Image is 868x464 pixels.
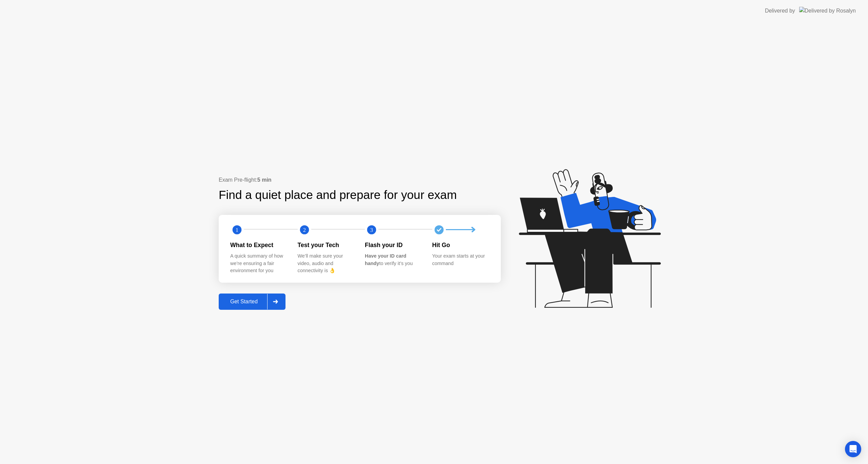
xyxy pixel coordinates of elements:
div: to verify it’s you [365,253,421,267]
img: Delivered by Rosalyn [799,7,856,15]
div: Test your Tech [298,241,354,249]
div: Flash your ID [365,241,421,249]
text: 1 [236,226,238,233]
div: Hit Go [432,241,489,249]
div: A quick summary of how we’re ensuring a fair environment for you [230,253,287,275]
div: What to Expect [230,241,287,249]
b: Have your ID card handy [365,253,406,266]
div: Exam Pre-flight: [219,176,501,184]
text: 3 [370,226,373,233]
div: Delivered by [765,7,795,15]
div: Your exam starts at your command [432,253,489,267]
div: Find a quiet place and prepare for your exam [219,186,458,204]
button: Get Started [219,294,285,310]
div: Open Intercom Messenger [845,441,861,457]
b: 5 min [257,177,272,183]
div: Get Started [221,299,267,305]
text: 2 [303,226,305,233]
div: We’ll make sure your video, audio and connectivity is 👌 [298,253,354,275]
